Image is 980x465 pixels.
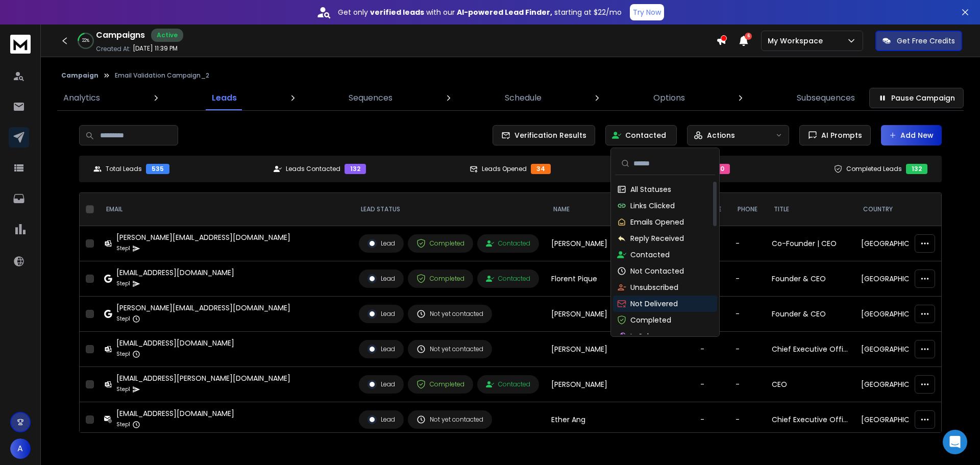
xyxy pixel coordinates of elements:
td: - [729,261,766,297]
td: [PERSON_NAME] [545,332,694,367]
p: Subsequences [797,92,855,104]
td: - [729,297,766,332]
p: Schedule [505,92,542,104]
p: Step 1 [116,314,130,324]
div: Lead [367,380,395,389]
p: Not Contacted [630,266,684,276]
td: - [694,332,729,367]
div: Completed [416,274,464,283]
a: Leads [206,86,243,110]
div: Open Intercom Messenger [943,430,967,454]
button: Pause Campaign [869,88,964,108]
strong: AI-powered Lead Finder, [457,7,552,17]
p: Step 1 [116,420,130,430]
div: Lead [367,274,395,283]
div: Lead [367,239,395,248]
td: [GEOGRAPHIC_DATA] [855,226,942,261]
p: Get only with our starting at $22/mo [338,7,622,17]
td: - [729,332,766,367]
button: Add New [881,125,942,145]
p: Actions [707,130,735,140]
p: Reply Received [630,233,684,243]
div: Contacted [486,275,530,283]
button: Verification Results [493,125,595,145]
button: Campaign [61,71,99,80]
a: Schedule [499,86,548,110]
th: Phone [729,193,766,226]
div: Not yet contacted [416,309,483,319]
p: All Statuses [630,184,671,194]
h1: Campaigns [96,29,145,41]
div: 535 [146,164,169,174]
div: [EMAIL_ADDRESS][DOMAIN_NAME] [116,338,234,348]
p: Completed [630,315,671,325]
td: Founder & CEO [766,297,855,332]
p: Leads [212,92,237,104]
p: Analytics [63,92,100,104]
td: [PERSON_NAME] [545,226,694,261]
div: Completed [416,380,464,389]
td: Chief Executive Officer [766,402,855,437]
th: EMAIL [98,193,353,226]
img: logo [10,35,31,54]
p: Get Free Credits [897,36,955,46]
span: AI Prompts [817,130,862,140]
p: 22 % [82,38,89,44]
p: Contacted [630,250,670,260]
td: [GEOGRAPHIC_DATA] [855,402,942,437]
td: Florent Pique [545,261,694,297]
button: A [10,438,31,459]
td: Ether Ang [545,402,694,437]
td: - [694,402,729,437]
p: My Workspace [768,36,827,46]
p: Completed Leads [846,165,902,173]
td: CEO [766,367,855,402]
td: - [729,226,766,261]
div: [EMAIL_ADDRESS][DOMAIN_NAME] [116,408,234,419]
span: Verification Results [510,130,586,140]
th: LEAD STATUS [353,193,545,226]
div: 0 [715,164,730,174]
th: Country [855,193,942,226]
td: [GEOGRAPHIC_DATA] [855,332,942,367]
p: Step 1 [116,279,130,289]
p: Step 1 [116,243,130,254]
td: Chief Executive Officer [766,332,855,367]
p: Step 1 [116,349,130,359]
a: Options [647,86,691,110]
td: - [729,402,766,437]
button: AI Prompts [799,125,871,145]
p: Contacted [625,130,666,140]
div: 132 [345,164,366,174]
div: Completed [416,239,464,248]
button: Try Now [630,4,664,20]
p: Try Now [633,7,661,17]
p: [DATE] 11:39 PM [133,44,178,53]
p: Email Validation Campaign_2 [115,71,209,80]
p: Step 1 [116,384,130,395]
strong: verified leads [370,7,424,17]
div: Lead [367,345,395,354]
a: Sequences [342,86,399,110]
p: Not Delivered [630,299,678,309]
td: [GEOGRAPHIC_DATA] [855,367,942,402]
div: Not yet contacted [416,345,483,354]
div: Lead [367,309,395,319]
p: Leads Opened [482,165,527,173]
div: 132 [906,164,927,174]
p: Options [653,92,685,104]
span: 6 [745,33,752,40]
div: Contacted [486,239,530,248]
td: Founder & CEO [766,261,855,297]
td: [GEOGRAPHIC_DATA] [855,297,942,332]
p: Sequences [349,92,393,104]
div: Lead [367,415,395,424]
td: [PERSON_NAME] [545,297,694,332]
p: Created At: [96,45,131,53]
p: Total Leads [106,165,142,173]
div: [PERSON_NAME][EMAIL_ADDRESS][DOMAIN_NAME] [116,232,290,242]
p: Emails Opened [630,217,684,227]
button: Get Free Credits [875,31,962,51]
p: Unsubscribed [630,282,678,292]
